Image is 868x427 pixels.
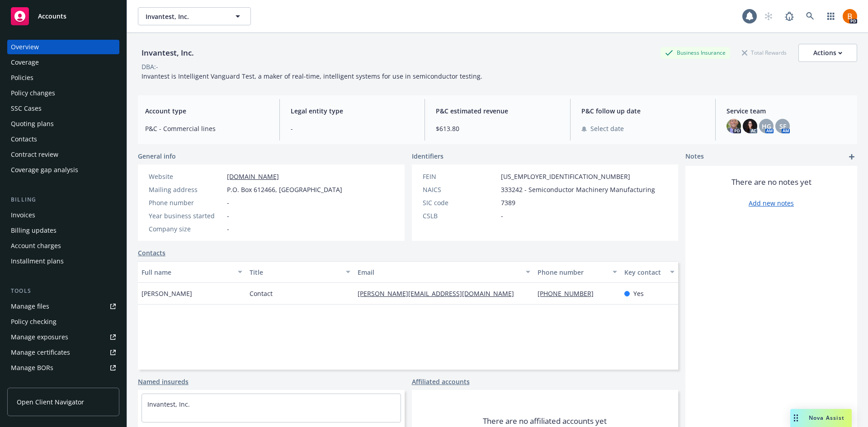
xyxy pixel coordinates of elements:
[138,7,251,25] button: Invantest, Inc.
[149,211,223,221] div: Year business started
[11,223,57,238] div: Billing updates
[590,124,624,133] span: Select date
[7,101,119,116] a: SSC Cases
[780,7,798,25] a: Report a Bug
[138,47,198,59] div: Invantest, Inc.
[246,261,354,283] button: Title
[7,55,119,70] a: Coverage
[423,172,497,181] div: FEIN
[7,70,119,85] a: Policies
[822,7,840,25] a: Switch app
[291,106,414,116] span: Legal entity type
[7,239,119,253] a: Account charges
[11,299,49,314] div: Manage files
[801,7,819,25] a: Search
[11,101,42,116] div: SSC Cases
[227,224,229,234] span: -
[7,163,119,177] a: Coverage gap analysis
[11,208,35,222] div: Invoices
[737,47,791,58] div: Total Rewards
[7,40,119,54] a: Overview
[501,185,655,194] span: 333242 - Semiconductor Machinery Manufacturing
[291,124,414,133] span: -
[7,330,119,344] a: Manage exposures
[534,261,620,283] button: Phone number
[149,224,223,234] div: Company size
[145,124,269,133] span: P&C - Commercial lines
[7,223,119,238] a: Billing updates
[538,267,607,277] div: Phone number
[11,376,80,390] div: Summary of insurance
[624,267,665,277] div: Key contact
[11,254,64,268] div: Installment plans
[436,106,559,116] span: P&C estimated revenue
[358,267,520,277] div: Email
[726,119,741,133] img: photo
[142,289,192,298] span: [PERSON_NAME]
[138,377,189,386] a: Named insureds
[11,147,58,162] div: Contract review
[354,261,534,283] button: Email
[147,400,190,408] a: Invantest, Inc.
[7,299,119,314] a: Manage files
[501,211,503,221] span: -
[7,117,119,131] a: Quoting plans
[7,254,119,268] a: Installment plans
[423,211,497,221] div: CSLB
[501,172,630,181] span: [US_EMPLOYER_IDENTIFICATION_NUMBER]
[790,409,852,427] button: Nova Assist
[7,195,119,204] div: Billing
[11,70,33,85] div: Policies
[145,106,269,116] span: Account type
[7,286,119,296] div: Tools
[11,86,55,100] div: Policy changes
[227,172,279,181] a: [DOMAIN_NAME]
[660,47,730,58] div: Business Insurance
[17,397,84,407] span: Open Client Navigator
[798,44,857,62] button: Actions
[621,261,678,283] button: Key contact
[7,4,119,29] a: Accounts
[581,106,705,116] span: P&C follow up date
[846,151,857,162] a: add
[412,151,443,161] span: Identifiers
[11,40,39,54] div: Overview
[142,72,482,80] span: Invantest is Intelligent Vanguard Test, a maker of real-time, intelligent systems for use in semi...
[7,86,119,100] a: Policy changes
[501,198,515,207] span: 7389
[11,117,54,131] div: Quoting plans
[11,361,53,375] div: Manage BORs
[423,198,497,207] div: SIC code
[809,414,844,422] span: Nova Assist
[11,132,37,146] div: Contacts
[412,377,470,386] a: Affiliated accounts
[138,151,176,161] span: General info
[11,55,39,70] div: Coverage
[7,147,119,162] a: Contract review
[149,172,223,181] div: Website
[11,314,57,329] div: Policy checking
[11,345,70,360] div: Manage certificates
[813,44,842,61] div: Actions
[227,211,229,221] span: -
[790,409,802,427] div: Drag to move
[7,376,119,390] a: Summary of insurance
[7,208,119,222] a: Invoices
[227,198,229,207] span: -
[146,12,224,21] span: Invantest, Inc.
[149,198,223,207] div: Phone number
[779,122,786,131] span: SF
[7,132,119,146] a: Contacts
[743,119,757,133] img: photo
[726,106,850,116] span: Service team
[731,177,811,188] span: There are no notes yet
[142,62,158,71] div: DBA: -
[38,13,66,20] span: Accounts
[423,185,497,194] div: NAICS
[7,361,119,375] a: Manage BORs
[685,151,704,162] span: Notes
[762,122,771,131] span: HG
[11,163,78,177] div: Coverage gap analysis
[11,239,61,253] div: Account charges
